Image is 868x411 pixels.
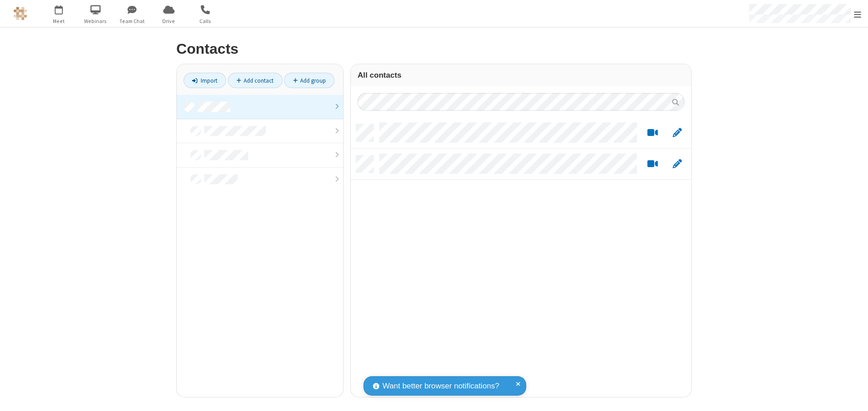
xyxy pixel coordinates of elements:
a: Add contact [228,73,283,88]
a: Import [184,73,226,88]
button: Start a video meeting [644,159,661,170]
span: Calls [189,17,222,25]
button: Start a video meeting [644,127,661,139]
span: Meet [42,17,76,25]
h3: All contacts [358,71,684,79]
span: Want better browser notifications? [382,380,499,392]
div: grid [351,117,691,397]
span: Drive [152,17,186,25]
span: Team Chat [115,17,149,25]
button: Edit [668,159,686,170]
a: Add group [284,73,335,88]
h2: Contacts [176,41,692,57]
span: Webinars [79,17,113,25]
button: Edit [668,127,686,139]
img: QA Selenium DO NOT DELETE OR CHANGE [14,7,27,20]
